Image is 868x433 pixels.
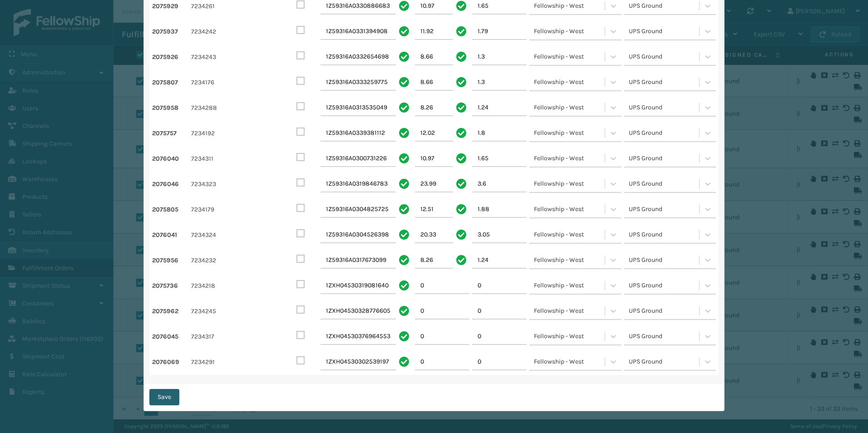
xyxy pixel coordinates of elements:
span: 2075757 [152,128,188,139]
span: 2075805 [152,204,188,215]
span: 7234179 [191,204,283,215]
div: Fellowship - West [534,356,606,367]
span: 2075937 [152,26,188,37]
div: UPS Ground [629,77,700,88]
span: 2075926 [152,52,188,63]
div: Fellowship - West [534,204,606,215]
span: 7234317 [191,331,283,342]
div: Fellowship - West [534,280,606,291]
div: UPS Ground [629,178,700,189]
div: Fellowship - West [534,255,606,266]
div: Fellowship - West [534,102,606,113]
span: 2075736 [152,280,188,291]
span: 2076045 [152,331,188,342]
div: Fellowship - West [534,77,606,88]
span: 7234218 [191,280,283,291]
span: 2075929 [152,1,188,12]
span: 2076069 [152,357,188,368]
span: 2075956 [152,255,188,266]
div: UPS Ground [629,51,700,62]
button: Save [149,389,179,405]
div: Fellowship - West [534,0,606,11]
div: UPS Ground [629,229,700,240]
span: 7234323 [191,179,283,190]
span: 7234288 [191,103,283,113]
div: UPS Ground [629,0,700,11]
span: 7234291 [191,357,283,368]
div: UPS Ground [629,356,700,367]
span: 7234242 [191,26,283,37]
span: 7234232 [191,255,283,266]
div: Fellowship - West [534,128,606,138]
span: 2075958 [152,103,188,113]
div: Fellowship - West [534,331,606,342]
div: UPS Ground [629,280,700,291]
div: Fellowship - West [534,229,606,240]
span: 7234192 [191,128,283,139]
div: UPS Ground [629,153,700,164]
span: 7234311 [191,153,283,164]
span: 7234176 [191,77,283,88]
span: 7234261 [191,1,283,12]
span: 2076046 [152,179,188,190]
span: 2075962 [152,306,188,317]
div: UPS Ground [629,204,700,215]
div: Fellowship - West [534,51,606,62]
div: UPS Ground [629,26,700,37]
span: 2076041 [152,230,188,241]
div: UPS Ground [629,305,700,316]
span: 2076040 [152,153,188,164]
div: UPS Ground [629,255,700,266]
div: Fellowship - West [534,153,606,164]
div: Fellowship - West [534,178,606,189]
span: 7234324 [191,230,283,241]
div: UPS Ground [629,128,700,138]
span: 7234245 [191,306,283,317]
div: UPS Ground [629,102,700,113]
div: UPS Ground [629,331,700,342]
div: Fellowship - West [534,26,606,37]
div: Fellowship - West [534,305,606,316]
span: 7234243 [191,52,283,63]
span: 2075807 [152,77,188,88]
